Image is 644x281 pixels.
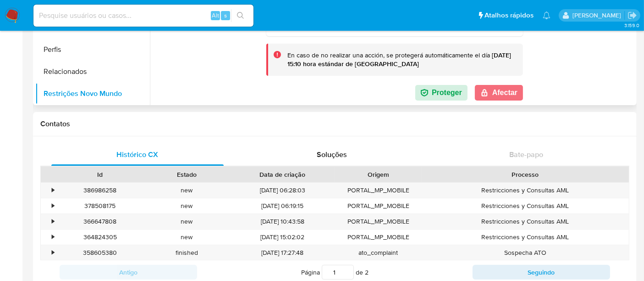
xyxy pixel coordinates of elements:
a: Notificações [543,11,550,19]
button: Antigo [60,265,197,280]
div: 378508175 [57,198,143,214]
div: • [52,248,54,257]
div: [DATE] 17:27:48 [230,245,335,260]
a: Sair [627,11,637,20]
div: Restricciones y Consultas AML [422,183,629,198]
p: alexandra.macedo@mercadolivre.com [572,11,624,20]
button: Relacionados [35,61,150,83]
div: 358605380 [57,245,143,260]
div: PORTAL_MP_MOBILE [335,183,422,198]
div: PORTAL_MP_MOBILE [335,230,422,245]
span: Atalhos rápidos [484,11,534,20]
span: s [224,11,227,20]
div: Sospecha ATO [422,245,629,260]
div: [DATE] 10:43:58 [230,214,335,229]
div: [DATE] 06:19:15 [230,198,335,214]
input: Pesquise usuários ou casos... [33,10,253,22]
div: Restricciones y Consultas AML [422,198,629,214]
div: PORTAL_MP_MOBILE [335,198,422,214]
button: Seguindo [473,265,610,280]
span: 3.159.0 [624,22,639,29]
span: Alt [212,11,219,20]
div: Restricciones y Consultas AML [422,230,629,245]
span: Bate-papo [509,149,543,160]
h1: Contatos [40,119,629,129]
span: Histórico CX [117,149,159,160]
div: • [52,233,54,242]
span: Página de [301,265,369,280]
div: finished [143,245,230,260]
div: new [143,198,230,214]
div: PORTAL_MP_MOBILE [335,214,422,229]
div: • [52,186,54,195]
span: 2 [365,268,369,277]
div: new [143,230,230,245]
div: Origem [341,170,415,179]
div: ato_complaint [335,245,422,260]
div: • [52,202,54,210]
div: 386986258 [57,183,143,198]
div: new [143,183,230,198]
div: Processo [428,170,622,179]
div: Data de criação [237,170,329,179]
div: 366647808 [57,214,143,229]
span: Soluções [317,149,347,160]
div: [DATE] 15:02:02 [230,230,335,245]
div: 364824305 [57,230,143,245]
button: Restrições Novo Mundo [35,83,150,105]
div: • [52,217,54,226]
button: Perfis [35,39,150,61]
div: Id [63,170,137,179]
button: search-icon [231,9,250,22]
div: new [143,214,230,229]
div: Restricciones y Consultas AML [422,214,629,229]
div: Estado [150,170,224,179]
div: [DATE] 06:28:03 [230,183,335,198]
